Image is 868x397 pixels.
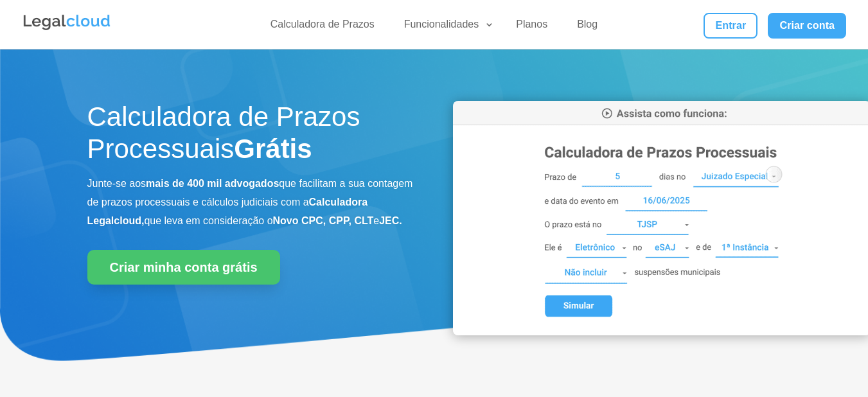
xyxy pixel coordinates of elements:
[22,23,112,34] a: Logo da Legalcloud
[87,197,368,226] b: Calculadora Legalcloud,
[87,101,415,172] h1: Calculadora de Prazos Processuais
[379,215,402,226] b: JEC.
[396,18,495,37] a: Funcionalidades
[87,250,280,285] a: Criar minha conta grátis
[704,13,757,39] a: Entrar
[569,18,605,37] a: Blog
[273,215,374,226] b: Novo CPC, CPP, CLT
[508,18,555,37] a: Planos
[768,13,846,39] a: Criar conta
[87,175,415,230] p: Junte-se aos que facilitam a sua contagem de prazos processuais e cálculos judiciais com a que le...
[22,13,112,32] img: Legalcloud Logo
[146,178,279,189] b: mais de 400 mil advogados
[263,18,382,37] a: Calculadora de Prazos
[234,134,312,164] strong: Grátis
